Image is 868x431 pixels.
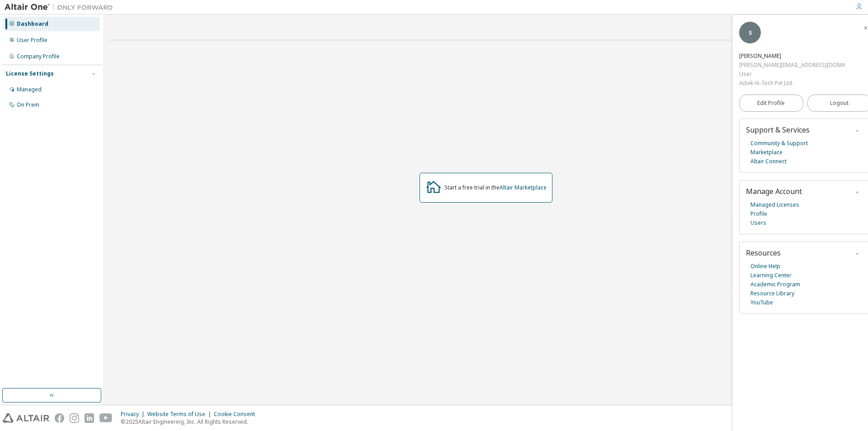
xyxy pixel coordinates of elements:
[746,186,802,196] span: Manage Account
[830,99,849,108] span: Logout
[17,20,48,28] div: Dashboard
[750,271,792,280] a: Learning Center
[17,53,60,60] div: Company Profile
[750,280,800,289] a: Academic Program
[746,125,810,135] span: Support & Services
[750,200,799,209] a: Managed Licenses
[750,148,783,157] a: Marketplace
[500,184,547,191] a: Altair Marketplace
[739,61,845,70] div: [PERSON_NAME][EMAIL_ADDRESS][DOMAIN_NAME]
[5,3,118,12] img: Altair One
[3,413,49,423] img: altair_logo.svg
[757,99,785,107] span: Edit Profile
[750,209,767,218] a: Profile
[746,248,781,258] span: Resources
[6,70,54,77] div: License Settings
[739,52,845,61] div: Suhas Gudhate
[750,218,766,227] a: Users
[17,37,47,44] div: User Profile
[70,413,79,423] img: instagram.svg
[55,413,64,423] img: facebook.svg
[750,139,808,148] a: Community & Support
[17,101,39,109] div: On Prem
[121,418,260,426] p: © 2025 Altair Engineering, Inc. All Rights Reserved.
[739,70,845,79] div: User
[749,29,752,37] span: S
[444,184,547,191] div: Start a free trial in the
[739,95,803,112] a: Edit Profile
[85,413,94,423] img: linkedin.svg
[739,79,845,88] div: Advik Hi-Tech Pvt Ltd.
[121,411,147,418] div: Privacy
[17,86,42,93] div: Managed
[750,298,773,307] a: YouTube
[147,411,214,418] div: Website Terms of Use
[750,262,780,271] a: Online Help
[750,289,794,298] a: Resource Library
[750,157,787,166] a: Altair Connect
[99,413,113,423] img: youtube.svg
[214,411,260,418] div: Cookie Consent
